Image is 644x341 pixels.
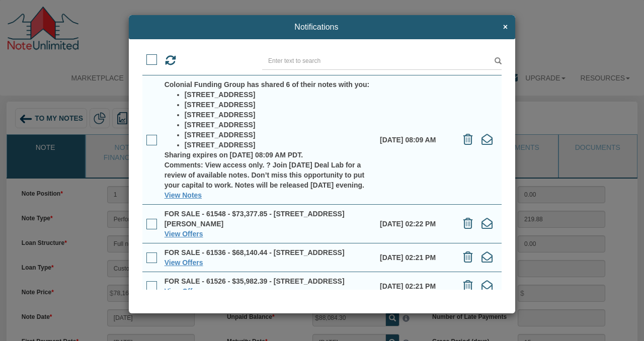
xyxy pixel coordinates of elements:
[165,230,203,238] a: View Offers
[376,204,455,243] td: [DATE] 02:22 PM
[165,150,372,160] div: Sharing expires on [DATE] 08:09 AM PDT.
[165,247,372,258] div: FOR SALE - 61536 - $68,140.44 - [STREET_ADDRESS]
[165,209,372,229] div: FOR SALE - 61548 - $73,377.85 - [STREET_ADDRESS][PERSON_NAME]
[376,243,455,272] td: [DATE] 02:21 PM
[503,23,508,32] span: ×
[185,90,372,100] li: [STREET_ADDRESS]
[165,287,203,295] a: View Offers
[185,120,372,130] li: [STREET_ADDRESS]
[165,276,372,286] div: FOR SALE - 61526 - $35,982.39 - [STREET_ADDRESS]
[165,79,372,90] div: Colonial Funding Group has shared 6 of their notes with you:
[185,100,372,110] li: [STREET_ADDRESS]
[262,53,502,70] input: Enter text to search
[165,160,372,190] div: Comments: View access only. ? Join [DATE] Deal Lab for a review of available notes. Don’t miss th...
[185,110,372,120] li: [STREET_ADDRESS]
[376,272,455,300] td: [DATE] 02:21 PM
[185,140,372,150] li: [STREET_ADDRESS]
[376,75,455,204] td: [DATE] 08:09 AM
[185,130,372,140] li: [STREET_ADDRESS]
[165,191,202,199] a: View Notes
[136,23,497,32] span: Notifications
[165,259,203,267] a: View Offers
